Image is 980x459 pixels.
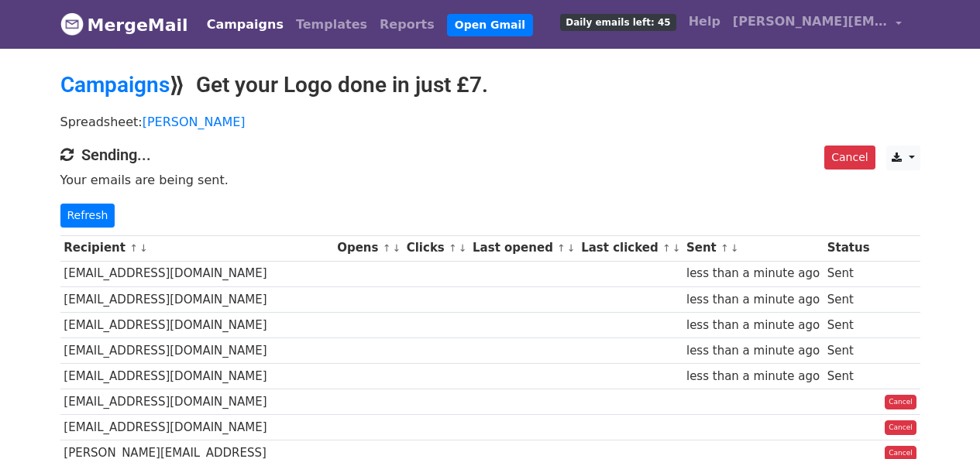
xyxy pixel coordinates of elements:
[824,286,873,312] td: Sent
[447,14,533,36] a: Open Gmail
[60,261,334,286] td: [EMAIL_ADDRESS][DOMAIN_NAME]
[60,72,920,98] h2: ⟫ Get your Logo done in just £7.
[290,9,373,40] a: Templates
[885,395,916,410] a: Cancel
[139,242,148,254] a: ↓
[577,235,683,261] th: Last clicked
[824,261,873,286] td: Sent
[60,146,920,164] h4: Sending...
[686,368,820,385] div: less than a minute ago
[60,72,170,98] a: Campaigns
[60,235,334,261] th: Recipient
[60,114,920,130] p: Spreadsheet:
[60,337,334,363] td: [EMAIL_ADDRESS][DOMAIN_NAME]
[469,235,577,261] th: Last opened
[333,235,403,261] th: Opens
[560,14,676,31] span: Daily emails left: 45
[686,291,820,309] div: less than a minute ago
[449,242,457,254] a: ↑
[459,242,467,254] a: ↓
[60,9,188,41] a: MergeMail
[554,6,682,37] a: Daily emails left: 45
[129,242,138,254] a: ↑
[60,364,334,389] td: [EMAIL_ADDRESS][DOMAIN_NAME]
[720,242,729,254] a: ↑
[392,242,401,254] a: ↓
[824,235,873,261] th: Status
[686,265,820,283] div: less than a minute ago
[824,337,873,363] td: Sent
[824,312,873,337] td: Sent
[683,235,824,261] th: Sent
[567,242,576,254] a: ↓
[731,242,739,254] a: ↓
[885,420,916,436] a: Cancel
[733,12,888,31] span: [PERSON_NAME][EMAIL_ADDRESS][DOMAIN_NAME]
[686,342,820,360] div: less than a minute ago
[672,242,681,254] a: ↓
[60,286,334,312] td: [EMAIL_ADDRESS][DOMAIN_NAME]
[686,317,820,334] div: less than a minute ago
[383,242,391,254] a: ↑
[201,9,290,40] a: Campaigns
[557,242,566,254] a: ↑
[60,389,334,415] td: [EMAIL_ADDRESS][DOMAIN_NAME]
[824,364,873,389] td: Sent
[143,115,246,129] a: [PERSON_NAME]
[60,415,334,440] td: [EMAIL_ADDRESS][DOMAIN_NAME]
[373,9,441,40] a: Reports
[60,312,334,337] td: [EMAIL_ADDRESS][DOMAIN_NAME]
[662,242,671,254] a: ↑
[683,6,727,37] a: Help
[60,12,84,36] img: MergeMail logo
[403,235,469,261] th: Clicks
[60,172,920,188] p: Your emails are being sent.
[727,6,908,43] a: [PERSON_NAME][EMAIL_ADDRESS][DOMAIN_NAME]
[60,204,115,228] a: Refresh
[824,146,875,170] a: Cancel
